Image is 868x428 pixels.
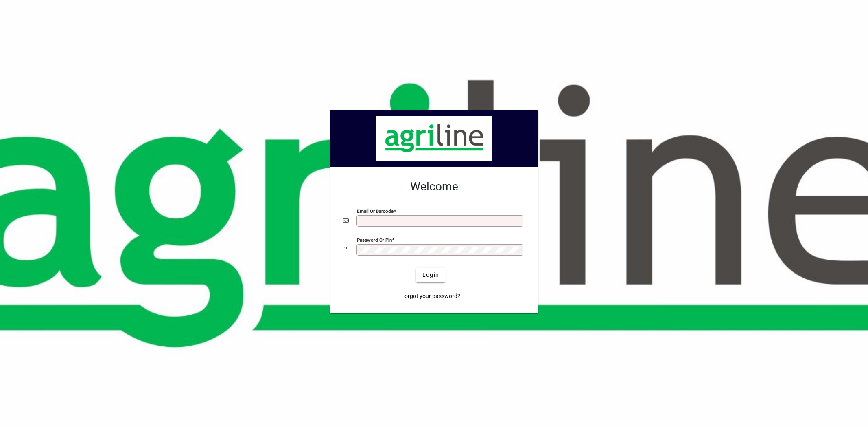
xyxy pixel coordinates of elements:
span: Login [422,271,439,279]
mat-label: Password or Pin [357,237,392,243]
a: Forgot your password? [398,289,464,304]
mat-label: Email or Barcode [357,208,394,214]
button: Login [416,268,446,282]
h2: Welcome [343,180,525,194]
span: Forgot your password? [401,292,460,300]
